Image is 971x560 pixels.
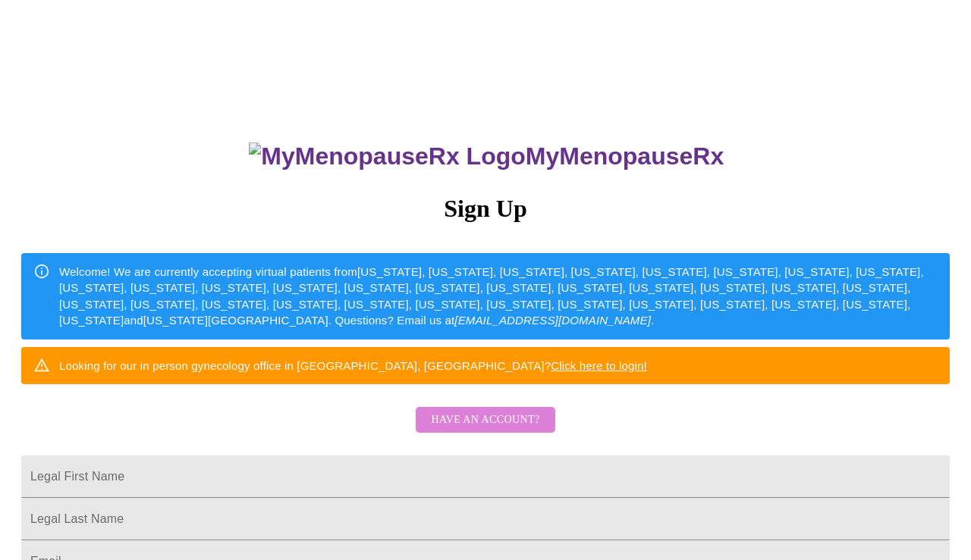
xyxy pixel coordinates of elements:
[21,195,950,223] h3: Sign Up
[551,359,647,372] a: Click here to login!
[249,142,525,171] img: MyMenopauseRx Logo
[59,258,938,335] div: Welcome! We are currently accepting virtual patients from [US_STATE], [US_STATE], [US_STATE], [US...
[59,352,647,380] div: Looking for our in person gynecology office in [GEOGRAPHIC_DATA], [GEOGRAPHIC_DATA]?
[416,407,555,433] button: Have an account?
[412,424,558,436] a: Have an account?
[454,314,651,327] em: [EMAIL_ADDRESS][DOMAIN_NAME]
[24,142,951,171] h3: MyMenopauseRx
[431,411,539,430] span: Have an account?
